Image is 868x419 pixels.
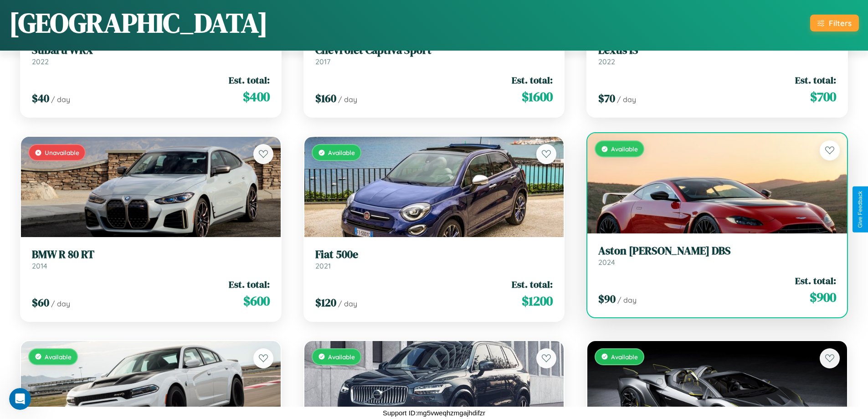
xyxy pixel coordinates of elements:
[229,73,270,87] span: Est. total:
[51,299,70,308] span: / day
[795,73,836,87] span: Est. total:
[522,292,553,310] span: $ 1200
[338,299,357,308] span: / day
[51,95,70,104] span: / day
[229,278,270,291] span: Est. total:
[810,15,859,31] button: Filters
[338,95,357,104] span: / day
[315,248,553,261] h3: Fiat 500e
[315,248,553,270] a: Fiat 500e2021
[9,388,31,410] iframe: Intercom live chat
[617,95,636,104] span: / day
[512,73,553,87] span: Est. total:
[857,191,863,228] div: Give Feedback
[328,149,355,156] span: Available
[383,407,485,419] p: Support ID: mg5vweqhzmgajhdifzr
[315,44,553,57] h3: Chevrolet Captiva Sport
[32,248,270,270] a: BMW R 80 RT2014
[829,18,852,28] div: Filters
[315,44,553,66] a: Chevrolet Captiva Sport2017
[617,295,637,305] span: / day
[32,57,49,66] span: 2022
[598,258,615,267] span: 2024
[598,244,836,258] h3: Aston [PERSON_NAME] DBS
[512,278,553,291] span: Est. total:
[810,88,836,106] span: $ 700
[243,88,270,106] span: $ 400
[32,295,49,310] span: $ 60
[795,274,836,287] span: Est. total:
[598,291,616,306] span: $ 90
[45,353,72,361] span: Available
[315,57,330,66] span: 2017
[9,4,268,41] h1: [GEOGRAPHIC_DATA]
[611,353,638,361] span: Available
[32,261,47,270] span: 2014
[315,91,336,106] span: $ 160
[45,149,79,156] span: Unavailable
[598,244,836,267] a: Aston [PERSON_NAME] DBS2024
[32,44,270,66] a: Subaru WRX2022
[598,91,615,106] span: $ 70
[598,57,615,66] span: 2022
[243,292,270,310] span: $ 600
[598,44,836,66] a: Lexus IS2022
[32,44,270,57] h3: Subaru WRX
[315,295,336,310] span: $ 120
[32,91,49,106] span: $ 40
[328,353,355,361] span: Available
[598,44,836,57] h3: Lexus IS
[611,145,638,153] span: Available
[810,288,836,306] span: $ 900
[32,248,270,261] h3: BMW R 80 RT
[315,261,331,270] span: 2021
[522,88,553,106] span: $ 1600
